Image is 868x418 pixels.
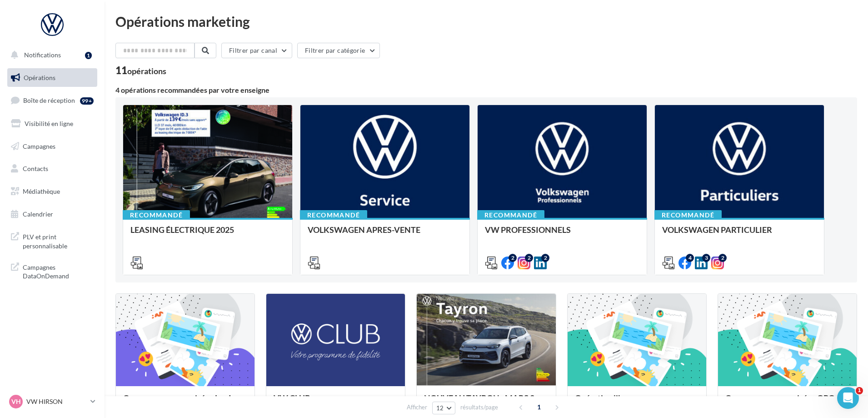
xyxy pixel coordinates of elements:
span: Campagnes [23,142,55,150]
div: 4 [686,254,694,262]
span: Médiathèque [23,187,60,195]
a: Contacts [5,159,99,178]
div: Campagnes sponsorisées Les Instants VW Octobre [123,393,247,412]
button: 12 [432,402,455,414]
a: Opérations [5,68,99,87]
div: LEASING ÉLECTRIQUE 2025 [130,225,285,243]
a: Visibilité en ligne [5,114,99,133]
div: Recommandé [300,210,367,220]
span: Campagnes DataOnDemand [23,261,94,281]
div: NOUVEAU TAYRON - MARS 2025 [424,393,548,412]
a: Calendrier [5,205,99,224]
div: 4 opérations recommandées par votre enseigne [115,86,857,94]
span: Opérations [24,74,55,81]
span: Notifications [24,51,61,59]
span: Contacts [23,165,48,172]
div: VOLKSWAGEN APRES-VENTE [308,225,462,243]
a: VH VW HIRSON [7,393,97,410]
div: 11 [115,65,166,76]
div: VOLKSWAGEN PARTICULIER [662,225,817,243]
div: 99+ [80,97,94,105]
a: Médiathèque [5,182,99,201]
span: 12 [436,404,444,412]
div: 1 [85,52,92,59]
div: Opérations marketing [115,15,857,28]
div: Opération libre [575,393,699,412]
div: Recommandé [123,210,190,220]
a: Boîte de réception99+ [5,91,99,110]
p: VW HIRSON [26,397,87,406]
div: 3 [702,254,710,262]
span: Afficher [407,403,427,412]
a: Campagnes DataOnDemand [5,257,99,284]
iframe: Intercom live chat [837,387,859,409]
span: VH [11,397,21,406]
span: Visibilité en ligne [25,120,73,127]
div: 2 [525,254,533,262]
div: 2 [718,254,727,262]
span: résultats/page [460,403,498,412]
button: Notifications 1 [5,45,95,65]
div: Campagnes sponsorisées OPO [725,393,849,412]
span: Boîte de réception [23,96,75,104]
div: Recommandé [477,210,544,220]
div: 2 [541,254,549,262]
div: opérations [127,67,166,75]
span: 1 [856,387,863,394]
a: Campagnes [5,137,99,156]
button: Filtrer par catégorie [297,43,380,58]
div: VW PROFESSIONNELS [485,225,639,243]
button: Filtrer par canal [221,43,292,58]
span: Calendrier [23,210,53,218]
div: VW CLUB [274,393,398,412]
span: PLV et print personnalisable [23,231,94,250]
a: PLV et print personnalisable [5,227,99,254]
div: Recommandé [654,210,722,220]
span: 1 [532,400,546,414]
div: 2 [509,254,517,262]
